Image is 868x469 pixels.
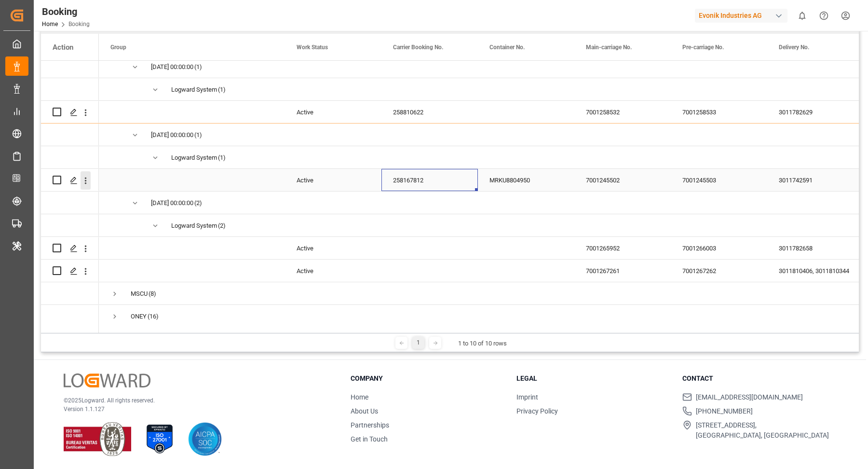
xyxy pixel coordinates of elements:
div: Press SPACE to select this row. [41,55,99,78]
a: Get in Touch [351,435,388,443]
div: Press SPACE to select this row. [41,260,99,282]
a: Imprint [516,393,538,401]
div: Active [285,101,381,123]
span: (1) [194,56,202,78]
a: Partnerships [351,421,389,429]
div: 7001258532 [574,101,671,123]
div: Active [285,260,381,282]
div: Booking [42,4,90,19]
div: Press SPACE to select this row. [41,146,99,169]
img: ISO 27001 Certification [143,422,176,456]
span: Pre-carriage No. [682,44,724,51]
div: [DATE] 00:00:00 [151,56,193,78]
div: 7001266003 [671,237,767,259]
div: Press SPACE to select this row. [41,237,99,260]
div: MRKU8804950 [478,169,574,191]
div: Active [285,237,381,259]
div: ONEY [131,305,147,328]
div: Active [285,169,381,191]
span: (1) [218,147,226,169]
span: Group [110,44,126,51]
p: © 2025 Logward. All rights reserved. [64,396,326,405]
div: MSCU [131,283,148,305]
div: [DATE] 00:00:00 [151,124,193,146]
div: Press SPACE to select this row. [41,169,99,192]
span: (8) [149,283,156,305]
span: Work Status [297,44,328,51]
div: Press SPACE to select this row. [41,305,99,328]
div: Press SPACE to select this row. [41,282,99,305]
div: Logward System [171,147,217,169]
h3: Company [351,373,504,384]
div: Logward System [171,79,217,101]
div: 258810622 [381,101,478,123]
a: About Us [351,407,378,415]
h3: Contact [682,373,836,384]
span: Main-carriage No. [586,44,632,51]
span: Container No. [489,44,525,51]
a: Privacy Policy [516,407,558,415]
span: (2) [194,192,202,214]
div: 3011810406, 3011810344 [767,260,864,282]
div: 258167812 [381,169,478,191]
a: Home [351,393,368,401]
span: (1) [194,124,202,146]
span: (1) [218,79,226,101]
div: 1 [412,337,424,349]
span: [PHONE_NUMBER] [696,406,753,416]
span: (16) [148,305,159,328]
div: 7001265952 [574,237,671,259]
button: show 0 new notifications [791,5,813,27]
div: [DATE] 00:00:00 [151,192,193,214]
div: 3011782629 [767,101,864,123]
span: (2) [218,215,226,237]
button: Evonik Industries AG [695,6,791,25]
div: Evonik Industries AG [695,9,787,23]
div: 7001267262 [671,260,767,282]
div: 3011742591 [767,169,864,191]
span: Delivery No. [779,44,809,51]
img: ISO 9001 & ISO 14001 Certification [64,422,131,456]
div: Press SPACE to select this row. [41,124,99,146]
div: Press SPACE to select this row. [41,101,99,124]
div: 7001267261 [574,260,671,282]
div: Action [53,43,73,52]
div: 7001245503 [671,169,767,191]
a: Home [42,21,58,28]
div: Logward System [171,215,217,237]
div: Press SPACE to select this row. [41,192,99,214]
div: 1 to 10 of 10 rows [458,339,507,348]
div: 7001258533 [671,101,767,123]
span: Carrier Booking No. [393,44,443,51]
div: 7001245502 [574,169,671,191]
div: 3011782658 [767,237,864,259]
span: [EMAIL_ADDRESS][DOMAIN_NAME] [696,392,803,402]
h3: Legal [516,373,670,384]
img: Logward Logo [64,373,150,387]
p: Version 1.1.127 [64,405,326,414]
div: Press SPACE to select this row. [41,214,99,237]
span: [STREET_ADDRESS], [GEOGRAPHIC_DATA], [GEOGRAPHIC_DATA] [696,420,829,441]
div: Press SPACE to select this row. [41,78,99,101]
button: Help Center [813,5,835,27]
img: AICPA SOC [188,422,222,456]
